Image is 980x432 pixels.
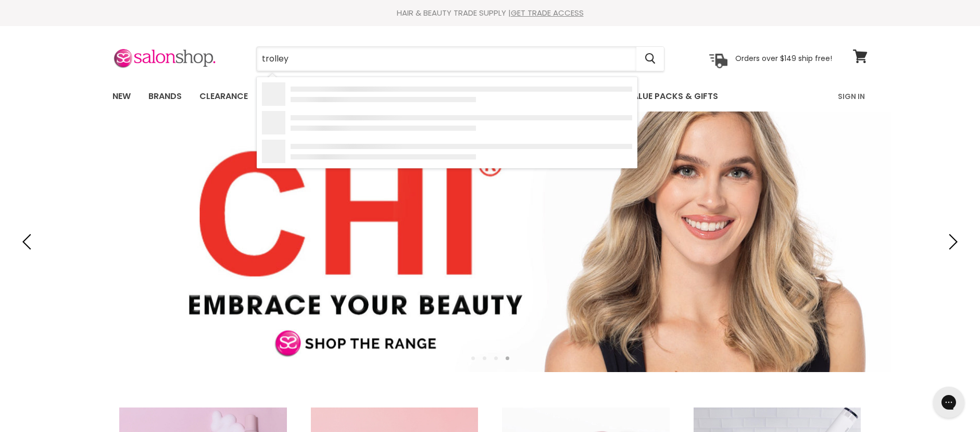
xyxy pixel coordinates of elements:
[471,356,475,360] li: Page dot 1
[141,85,190,107] a: Brands
[506,356,509,360] li: Page dot 4
[256,46,664,71] form: Product
[105,81,779,112] ul: Main menu
[494,356,498,360] li: Page dot 3
[928,383,970,422] iframe: Gorgias live chat messenger
[99,81,881,112] nav: Main
[619,85,726,107] a: Value Packs & Gifts
[832,85,871,107] a: Sign In
[257,47,636,71] input: Search
[99,8,881,18] div: HAIR & BEAUTY TRADE SUPPLY |
[636,47,664,71] button: Search
[941,231,962,252] button: Next
[511,7,584,18] a: GET TRADE ACCESS
[735,54,832,63] p: Orders over $149 ship free!
[18,231,39,252] button: Previous
[105,85,139,107] a: New
[192,85,256,107] a: Clearance
[483,356,486,360] li: Page dot 2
